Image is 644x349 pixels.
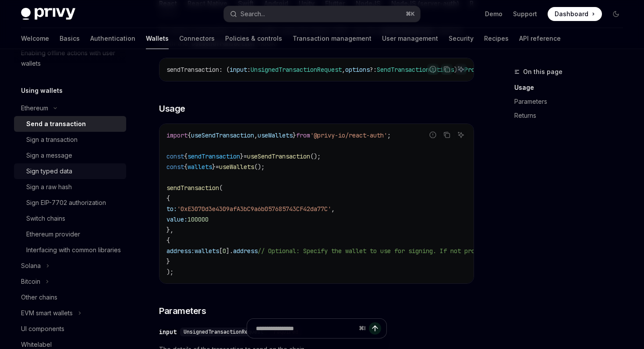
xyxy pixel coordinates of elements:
[254,163,265,171] span: ();
[26,245,121,255] div: Interfacing with common libraries
[14,289,126,305] a: Other chains
[345,66,370,74] span: options
[177,205,331,213] span: '0xE3070d3e4309afA3bC9a6b057685743CF42da77C'
[519,28,561,49] a: API reference
[21,308,73,318] div: EVM smart wallets
[514,109,630,123] a: Returns
[21,324,64,334] div: UI components
[26,182,72,192] div: Sign a raw hash
[166,194,170,202] span: {
[427,63,439,75] button: Report incorrect code
[26,197,106,208] div: Sign EIP-7702 authorization
[331,205,335,213] span: ,
[406,11,415,18] span: ⌘ K
[14,305,126,321] button: Toggle EVM smart wallets section
[523,67,563,77] span: On this page
[441,129,453,141] button: Copy the contents from the code block
[184,163,188,171] span: {
[191,131,254,139] span: useSendTransaction
[166,152,184,160] span: const
[256,319,355,338] input: Ask a question...
[14,163,126,179] a: Sign typed data
[382,28,438,49] a: User management
[159,305,206,317] span: Parameters
[166,236,170,244] span: {
[26,119,86,129] div: Send a transaction
[216,163,219,171] span: =
[188,215,209,223] span: 100000
[310,152,321,160] span: ();
[179,28,215,49] a: Connectors
[14,132,126,148] a: Sign a transaction
[166,131,188,139] span: import
[219,184,223,192] span: (
[455,63,467,75] button: Ask AI
[21,28,49,49] a: Welcome
[219,66,230,74] span: : (
[21,276,40,287] div: Bitcoin
[454,66,457,74] span: )
[14,226,126,242] a: Ethereum provider
[387,131,391,139] span: ;
[166,163,184,171] span: const
[247,152,310,160] span: useSendTransaction
[166,226,173,234] span: },
[514,95,630,109] a: Parameters
[166,184,219,192] span: sendTransaction
[26,166,72,176] div: Sign typed data
[219,163,254,171] span: useWallets
[14,242,126,258] a: Interfacing with common libraries
[293,131,296,139] span: }
[233,247,258,255] span: address
[14,100,126,116] button: Toggle Ethereum section
[14,211,126,226] a: Switch chains
[377,66,454,74] span: SendTransactionOptions
[184,152,188,160] span: {
[369,322,381,335] button: Send message
[513,10,537,18] a: Support
[14,321,126,337] a: UI components
[223,247,226,255] span: 0
[247,66,251,74] span: :
[310,131,387,139] span: '@privy-io/react-auth'
[26,213,65,224] div: Switch chains
[14,274,126,289] button: Toggle Bitcoin section
[166,66,219,74] span: sendTransaction
[241,9,265,19] div: Search...
[240,152,244,160] span: }
[251,66,342,74] span: UnsignedTransactionRequest
[146,28,169,49] a: Wallets
[224,6,420,22] button: Open search
[258,247,605,255] span: // Optional: Specify the wallet to use for signing. If not provided, the first wallet will be used.
[370,66,377,74] span: ?:
[219,247,223,255] span: [
[484,28,509,49] a: Recipes
[212,163,216,171] span: }
[21,292,57,303] div: Other chains
[14,116,126,132] a: Send a transaction
[166,247,195,255] span: address:
[427,129,439,141] button: Report incorrect code
[548,7,602,21] a: Dashboard
[21,8,75,20] img: dark logo
[166,205,177,213] span: to:
[26,229,80,240] div: Ethereum provider
[26,150,72,161] div: Sign a message
[188,163,212,171] span: wallets
[166,215,188,223] span: value:
[166,268,173,276] span: );
[441,63,453,75] button: Copy the contents from the code block
[159,102,185,115] span: Usage
[166,257,170,265] span: }
[14,195,126,211] a: Sign EIP-7702 authorization
[21,103,48,113] div: Ethereum
[514,81,630,95] a: Usage
[296,131,310,139] span: from
[14,179,126,195] a: Sign a raw hash
[21,261,41,271] div: Solana
[254,131,258,139] span: ,
[195,247,219,255] span: wallets
[90,28,135,49] a: Authentication
[60,28,80,49] a: Basics
[258,131,293,139] span: useWallets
